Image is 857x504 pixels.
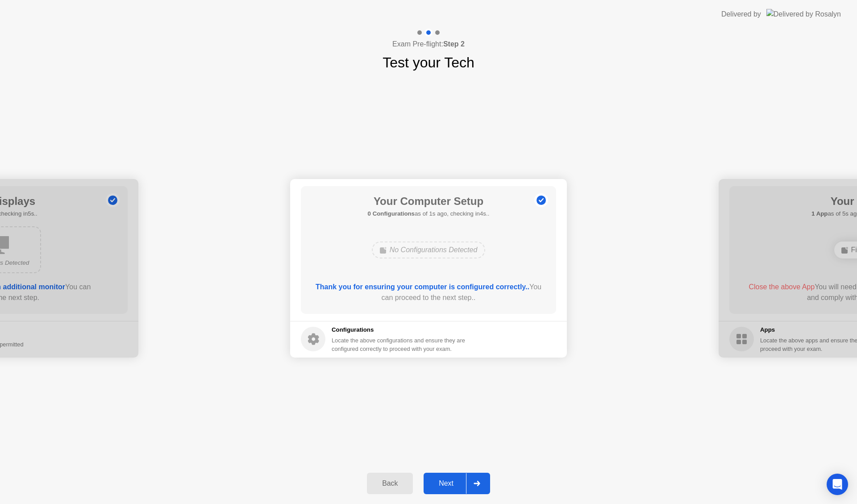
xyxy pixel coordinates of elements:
[424,473,490,494] button: Next
[827,474,848,495] div: Open Intercom Messenger
[426,479,466,487] div: Next
[372,242,486,258] div: No Configurations Detected
[392,39,465,50] h4: Exam Pre-flight:
[332,336,467,353] div: Locate the above configurations and ensure they are configured correctly to proceed with your exam.
[721,9,761,20] div: Delivered by
[316,283,529,291] b: Thank you for ensuring your computer is configured correctly..
[443,40,465,48] b: Step 2
[332,325,467,334] h5: Configurations
[368,193,490,209] h1: Your Computer Setup
[368,210,415,217] b: 0 Configurations
[370,479,410,487] div: Back
[766,9,841,19] img: Delivered by Rosalyn
[383,52,474,73] h1: Test your Tech
[367,473,413,494] button: Back
[314,282,544,303] div: You can proceed to the next step..
[368,209,490,218] h5: as of 1s ago, checking in4s..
